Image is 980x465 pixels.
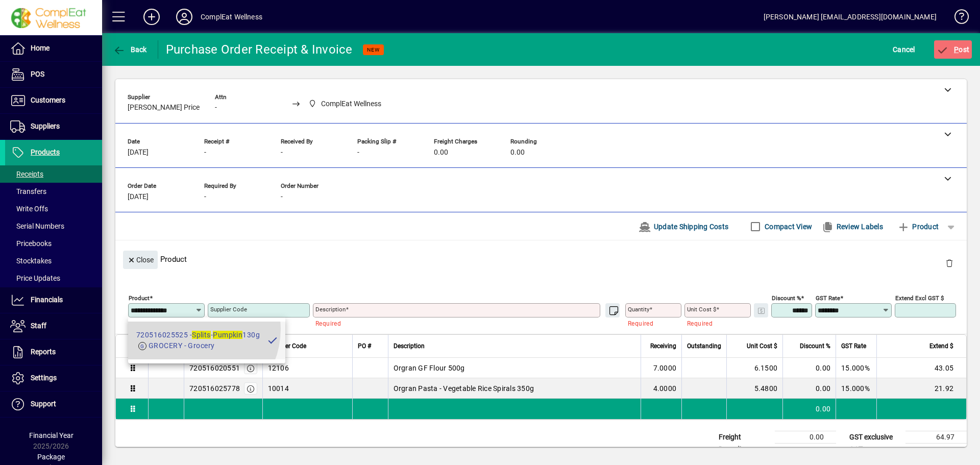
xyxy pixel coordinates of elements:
[123,251,158,269] button: Close
[31,374,57,382] span: Settings
[905,444,967,456] td: 9.75
[10,170,43,178] span: Receipts
[775,431,836,444] td: 0.00
[189,383,240,394] div: 720516025778
[201,9,262,25] div: ComplEat Wellness
[800,340,830,352] span: Discount %
[782,358,836,378] td: 0.00
[628,317,673,328] mat-error: Required
[876,378,966,399] td: 21.92
[31,70,44,78] span: POS
[947,2,967,35] a: Knowledge Base
[764,9,937,25] div: [PERSON_NAME] [EMAIL_ADDRESS][DOMAIN_NAME]
[128,193,149,201] span: [DATE]
[31,400,56,408] span: Support
[154,340,171,352] span: Status
[31,148,60,156] span: Products
[817,217,887,236] button: Review Labels
[315,306,346,313] mat-label: Description
[763,222,812,232] label: Compact View
[905,431,967,444] td: 64.97
[772,295,801,302] mat-label: Discount %
[31,322,46,330] span: Staff
[5,270,102,287] a: Price Updates
[954,45,959,54] span: P
[189,340,202,352] span: Item
[358,340,371,352] span: PO #
[204,193,206,201] span: -
[10,187,46,195] span: Transfers
[388,378,641,399] td: Orgran Pasta - Vegetable Rice Spirals 350g
[754,363,778,373] span: 6.1500
[394,340,425,352] span: Description
[5,235,102,252] a: Pricebooks
[10,257,52,265] span: Stocktakes
[5,165,102,183] a: Receipts
[315,317,614,328] mat-error: Required
[31,44,50,52] span: Home
[10,222,64,230] span: Serial Numbers
[10,274,60,282] span: Price Updates
[321,99,381,109] span: ComplEat Wellness
[714,444,775,456] td: Rounding
[29,431,73,439] span: Financial Year
[120,255,160,264] app-page-header-button: Close
[115,240,967,278] div: Product
[129,295,150,302] mat-label: Product
[782,399,836,419] td: 0.00
[357,149,359,157] span: -
[937,258,962,267] app-page-header-button: Delete
[5,217,102,235] a: Serial Numbers
[929,340,953,352] span: Extend $
[844,431,905,444] td: GST exclusive
[388,358,641,378] td: Orgran GF Flour 500g
[128,104,200,112] span: [PERSON_NAME] Price
[262,378,352,399] td: 10014
[836,358,876,378] td: 15.000%
[31,122,60,130] span: Suppliers
[31,296,63,304] span: Financials
[653,363,677,373] span: 7.0000
[628,306,649,313] mat-label: Quantity
[113,45,147,54] span: Back
[747,340,777,352] span: Unit Cost $
[876,358,966,378] td: 43.05
[102,40,158,59] app-page-header-button: Back
[434,149,448,157] span: 0.00
[306,97,386,110] span: ComplEat Wellness
[687,306,716,313] mat-label: Unit Cost $
[268,340,306,352] span: Supplier Code
[37,453,65,461] span: Package
[687,317,743,328] mat-error: Required
[816,295,840,302] mat-label: GST rate
[821,218,883,235] span: Review Labels
[5,183,102,200] a: Transfers
[937,45,970,54] span: ost
[836,378,876,399] td: 15.000%
[215,104,217,112] span: -
[5,365,102,391] a: Settings
[844,444,905,456] td: GST
[510,149,525,157] span: 0.00
[189,363,240,373] div: 720516020551
[210,306,247,313] mat-label: Supplier Code
[166,41,353,58] div: Purchase Order Receipt & Invoice
[10,205,48,213] span: Write Offs
[5,200,102,217] a: Write Offs
[841,340,866,352] span: GST Rate
[893,41,915,58] span: Cancel
[367,46,380,53] span: NEW
[31,96,65,104] span: Customers
[714,431,775,444] td: Freight
[135,8,168,26] button: Add
[204,149,206,157] span: -
[639,218,728,235] span: Update Shipping Costs
[754,383,778,394] span: 5.4800
[687,340,721,352] span: Outstanding
[5,36,102,61] a: Home
[281,193,283,201] span: -
[5,313,102,339] a: Staff
[775,444,836,456] td: 0.00
[31,348,56,356] span: Reports
[653,383,677,394] span: 4.0000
